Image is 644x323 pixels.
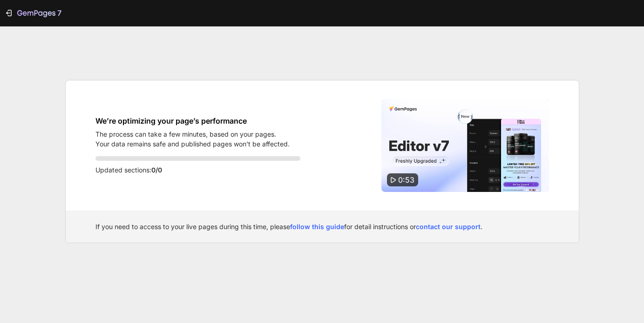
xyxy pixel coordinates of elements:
h1: We’re optimizing your page’s performance [95,115,290,126]
a: follow this guide [290,223,344,231]
p: Your data remains safe and published pages won’t be affected. [95,139,290,149]
p: Updated sections: [95,165,300,176]
span: 0/0 [151,166,162,174]
img: Video thumbnail [381,99,549,192]
span: 0:53 [398,175,414,185]
p: The process can take a few minutes, based on your pages. [95,129,290,139]
p: 7 [57,7,61,19]
a: contact our support [416,223,481,231]
div: If you need to access to your live pages during this time, please for detail instructions or . [95,222,549,231]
